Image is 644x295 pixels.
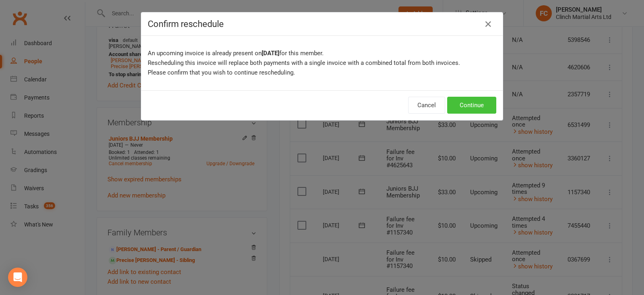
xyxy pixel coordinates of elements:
[447,97,496,114] button: Continue
[408,97,445,114] button: Cancel
[482,18,495,31] button: Close
[8,268,27,287] div: Open Intercom Messenger
[148,48,496,77] p: An upcoming invoice is already present on for this member. Rescheduling this invoice will replace...
[262,50,279,57] b: [DATE]
[148,19,496,29] h4: Confirm reschedule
